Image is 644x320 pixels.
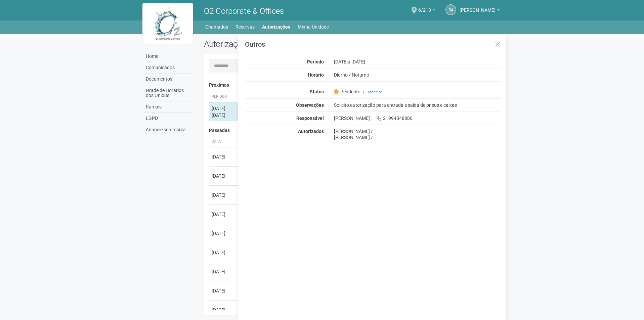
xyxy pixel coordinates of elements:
div: [DATE] [212,268,237,275]
a: Autorizações [262,22,290,32]
div: [DATE] [212,112,237,119]
th: Data [209,136,239,147]
th: Período [209,91,239,102]
a: [PERSON_NAME] [460,8,500,14]
img: logo.jpg [142,3,193,44]
div: [PERSON_NAME] / [334,134,502,140]
div: [DATE] [212,211,237,218]
div: [DATE] [212,287,237,294]
a: Comunicados [144,62,194,74]
span: ROSANGELA APARECIDA SANTOS HADDAD [460,1,496,13]
a: Reservas [235,22,255,32]
h3: Outros [245,41,501,48]
strong: Status [310,89,324,94]
a: Documentos [144,74,194,85]
div: [DATE] [212,249,237,256]
div: [DATE] [329,59,507,65]
div: [PERSON_NAME] 21994848880 [329,115,507,121]
div: [DATE] [212,230,237,237]
div: [PERSON_NAME] / [334,128,502,134]
strong: Responsável [296,116,324,121]
a: Chamados [205,22,228,32]
a: Ramais [144,101,194,113]
a: 6/213 [418,8,435,14]
div: Solicito autorização para entrada e saída de pneus e caixas [329,102,507,108]
div: [DATE] [212,153,237,160]
a: LGPD [144,113,194,124]
span: | [363,90,364,94]
span: 6/213 [418,1,431,13]
h4: Próximas [209,83,497,88]
a: Grade de Horários dos Ônibus [144,85,194,101]
a: Cancelar [367,90,382,94]
span: Pendente [334,89,360,95]
div: Diurno / Noturno [329,72,507,78]
div: [DATE] [212,173,237,179]
strong: Horário [308,72,324,78]
strong: Observações [296,102,324,108]
span: a [DATE] [348,59,365,64]
a: Minha Unidade [298,22,329,32]
a: Anuncie sua marca [144,124,194,135]
a: Home [144,51,194,62]
div: [DATE] [212,105,237,112]
span: O2 Corporate & Offices [204,6,284,16]
div: [DATE] [212,307,237,313]
h2: Autorizações [204,39,348,49]
strong: Período [307,59,324,64]
strong: Autorizados [298,129,324,134]
a: RA [445,4,456,15]
div: [DATE] [212,192,237,198]
h4: Passadas [209,128,497,133]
